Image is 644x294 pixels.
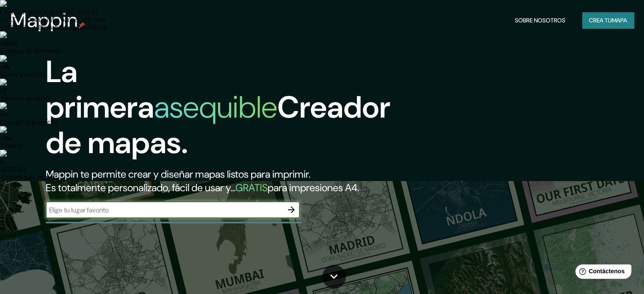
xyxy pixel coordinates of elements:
[4,158,6,165] font: /
[235,181,268,194] font: GRATIS
[569,261,635,285] iframe: Lanzador de widgets de ayuda
[46,205,283,215] input: Elige tu lugar favorito
[4,87,8,94] font: F
[46,181,235,194] font: Es totalmente personalizado, fácil de usar y...
[4,135,11,142] font: Yo
[4,40,18,47] font: PAG
[268,181,359,194] font: para impresiones A4.
[4,111,9,118] font: G
[4,63,11,71] font: W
